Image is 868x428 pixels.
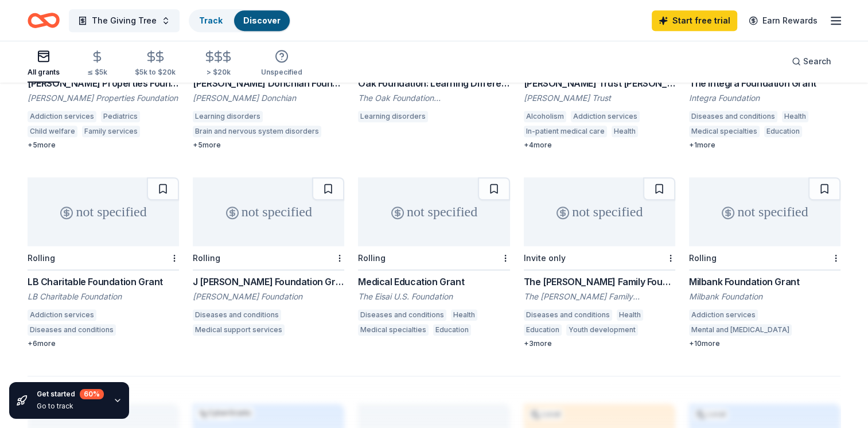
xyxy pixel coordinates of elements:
[689,141,840,150] div: + 1 more
[193,309,281,321] div: Diseases and conditions
[524,275,675,289] div: The [PERSON_NAME] Family Foundation Grant
[358,177,509,246] div: not specified
[203,68,233,77] div: > $20k
[358,324,429,336] div: Medical specialties
[28,111,96,122] div: Addiction services
[101,111,140,122] div: Pediatrics
[358,275,509,289] div: Medical Education Grant
[689,309,758,321] div: Addiction services
[193,253,220,263] div: Rolling
[37,402,104,411] div: Go to track
[28,76,179,90] div: [PERSON_NAME] Properties Foundation Grant
[689,111,777,122] div: Diseases and conditions
[524,126,607,137] div: In-patient medical care
[451,309,477,321] div: Health
[571,111,640,122] div: Addiction services
[524,324,562,336] div: Education
[433,324,471,336] div: Education
[193,141,344,150] div: + 5 more
[28,291,179,302] div: LB Charitable Foundation
[689,253,717,263] div: Rolling
[28,45,60,83] button: All grants
[28,7,60,34] a: Home
[203,45,233,83] button: > $20k
[764,126,802,137] div: Education
[28,126,77,137] div: Child welfare
[193,177,344,246] div: not specified
[193,111,263,122] div: Learning disorders
[189,9,291,32] button: TrackDiscover
[193,126,321,137] div: Brain and nervous system disorders
[193,76,344,90] div: [PERSON_NAME] Donchian Foundation Grants
[689,76,840,90] div: The Integra Foundation Grant
[652,10,737,31] a: Start free trial
[358,253,386,263] div: Rolling
[28,309,96,321] div: Addiction services
[524,177,675,246] div: not specified
[193,177,344,339] a: not specifiedRollingJ [PERSON_NAME] Foundation Grant[PERSON_NAME] FoundationDiseases and conditio...
[135,68,176,77] div: $5k to $20k
[358,76,509,90] div: Oak Foundation: Learning Differences Grant Programme
[82,126,140,137] div: Family services
[617,309,643,321] div: Health
[193,324,285,336] div: Medical support services
[358,92,509,104] div: The Oak Foundation [GEOGRAPHIC_DATA]
[689,275,840,289] div: Milbank Foundation Grant
[524,141,675,150] div: + 4 more
[783,50,840,73] button: Search
[28,177,179,348] a: not specifiedRollingLB Charitable Foundation GrantLB Charitable FoundationAddiction servicesDisea...
[524,253,566,263] div: Invite only
[689,291,840,302] div: Milbank Foundation
[80,389,104,399] div: 60 %
[524,92,675,104] div: [PERSON_NAME] Trust
[28,275,179,289] div: LB Charitable Foundation Grant
[261,45,302,83] button: Unspecified
[689,92,840,104] div: Integra Foundation
[689,324,792,336] div: Mental and [MEDICAL_DATA]
[803,55,831,68] span: Search
[28,68,60,77] div: All grants
[358,111,428,122] div: Learning disorders
[358,309,446,321] div: Diseases and conditions
[28,92,179,104] div: [PERSON_NAME] Properties Foundation
[524,309,612,321] div: Diseases and conditions
[689,339,840,348] div: + 10 more
[358,177,509,339] a: not specifiedRollingMedical Education GrantThe Eisai U.S. FoundationDiseases and conditionsHealth...
[87,68,107,77] div: ≤ $5k
[612,126,638,137] div: Health
[524,339,675,348] div: + 3 more
[689,126,760,137] div: Medical specialties
[28,339,179,348] div: + 6 more
[524,291,675,302] div: The [PERSON_NAME] Family Foundation
[28,324,116,336] div: Diseases and conditions
[524,76,675,90] div: [PERSON_NAME] Trust [PERSON_NAME]
[689,177,840,246] div: not specified
[193,275,344,289] div: J [PERSON_NAME] Foundation Grant
[782,111,808,122] div: Health
[193,92,344,104] div: [PERSON_NAME] Donchian
[524,111,566,122] div: Alcoholism
[193,291,344,302] div: [PERSON_NAME] Foundation
[689,177,840,348] a: not specifiedRollingMilbank Foundation GrantMilbank FoundationAddiction servicesMental and [MEDIC...
[199,15,223,25] a: Track
[28,177,179,246] div: not specified
[524,177,675,348] a: not specifiedInvite onlyThe [PERSON_NAME] Family Foundation GrantThe [PERSON_NAME] Family Foundat...
[742,10,824,31] a: Earn Rewards
[92,14,157,28] span: The Giving Tree
[37,389,104,399] div: Get started
[358,291,509,302] div: The Eisai U.S. Foundation
[135,45,176,83] button: $5k to $20k
[261,68,302,77] div: Unspecified
[87,45,107,83] button: ≤ $5k
[28,253,55,263] div: Rolling
[69,9,180,32] button: The Giving Tree
[243,15,281,25] a: Discover
[28,141,179,150] div: + 5 more
[566,324,638,336] div: Youth development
